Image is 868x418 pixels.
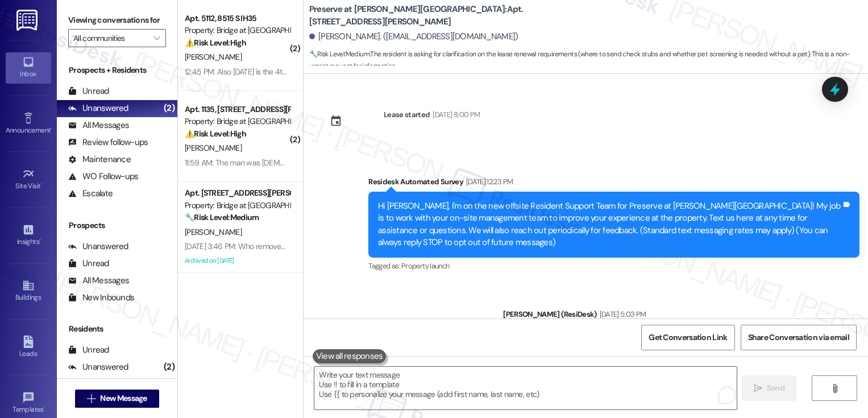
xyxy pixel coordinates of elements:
[309,49,369,59] strong: 🔧 Risk Level: Medium
[68,136,148,148] div: Review follow-ups
[57,323,177,335] div: Residents
[503,308,859,324] div: [PERSON_NAME] (ResiDesk)
[741,325,857,350] button: Share Conversation via email
[649,332,727,343] span: Get Conversation Link
[309,48,868,73] span: : The resident is asking for clarification on the lease renewal requirements (where to send check...
[73,29,148,47] input: All communities
[830,384,839,393] i: 
[185,212,259,222] strong: 🔧 Risk Level: Medium
[68,361,128,373] div: Unanswered
[184,254,291,268] div: Archived on [DATE]
[6,220,51,251] a: Insights •
[314,367,737,409] textarea: To enrich screen reader interactions, please activate Accessibility in Grammarly extension settings
[57,64,177,76] div: Prospects + Residents
[597,308,646,320] div: [DATE] 5:03 PM
[68,119,129,131] div: All Messages
[68,188,113,200] div: Escalate
[68,11,166,29] label: Viewing conversations for
[368,176,859,192] div: Residesk Automated Survey
[68,344,109,356] div: Unread
[68,292,134,304] div: New Inbounds
[68,171,138,183] div: WO Follow-ups
[767,382,784,394] span: Send
[185,24,290,36] div: Property: Bridge at [GEOGRAPHIC_DATA]
[185,227,242,237] span: [PERSON_NAME]
[185,143,242,153] span: [PERSON_NAME]
[153,34,160,43] i: 
[41,180,43,188] span: •
[185,241,308,251] div: [DATE] 3:46 PM: Who removed them?
[185,38,246,48] strong: ⚠️ Risk Level: High
[185,200,290,212] div: Property: Bridge at [GEOGRAPHIC_DATA]
[185,104,290,115] div: Apt. 1135, [STREET_ADDRESS][PERSON_NAME]
[309,3,537,28] b: Preserve at [PERSON_NAME][GEOGRAPHIC_DATA]: Apt. [STREET_ADDRESS][PERSON_NAME]
[68,85,109,97] div: Unread
[185,52,242,62] span: [PERSON_NAME]
[185,13,290,24] div: Apt. 5112, 8515 S IH35
[161,100,177,117] div: (2)
[754,384,762,393] i: 
[6,332,51,363] a: Leads
[185,67,450,77] div: 12:45 PM: Also [DATE] is the 4th time my trash sat outside and was not picked up
[309,31,518,43] div: [PERSON_NAME]. ([EMAIL_ADDRESS][DOMAIN_NAME])
[641,325,734,350] button: Get Conversation Link
[430,109,480,121] div: [DATE] 8:00 PM
[6,164,51,195] a: Site Visit •
[44,404,45,412] span: •
[100,392,147,404] span: New Message
[39,236,41,244] span: •
[51,125,52,133] span: •
[748,332,849,343] span: Share Conversation via email
[463,176,513,188] div: [DATE] 12:23 PM
[16,10,40,31] img: ResiDesk Logo
[68,275,129,287] div: All Messages
[742,375,797,401] button: Send
[6,276,51,307] a: Buildings
[401,261,449,271] span: Property launch
[185,187,290,199] div: Apt. [STREET_ADDRESS][PERSON_NAME]
[378,200,841,249] div: Hi [PERSON_NAME], I'm on the new offsite Resident Support Team for Preserve at [PERSON_NAME][GEOG...
[384,109,430,121] div: Lease started
[68,258,109,270] div: Unread
[161,358,177,376] div: (2)
[75,390,159,408] button: New Message
[368,258,859,274] div: Tagged as:
[68,241,128,253] div: Unanswered
[6,52,51,83] a: Inbox
[57,220,177,231] div: Prospects
[87,394,95,403] i: 
[185,115,290,127] div: Property: Bridge at [GEOGRAPHIC_DATA]
[68,154,131,165] div: Maintenance
[68,102,128,114] div: Unanswered
[185,129,246,139] strong: ⚠️ Risk Level: High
